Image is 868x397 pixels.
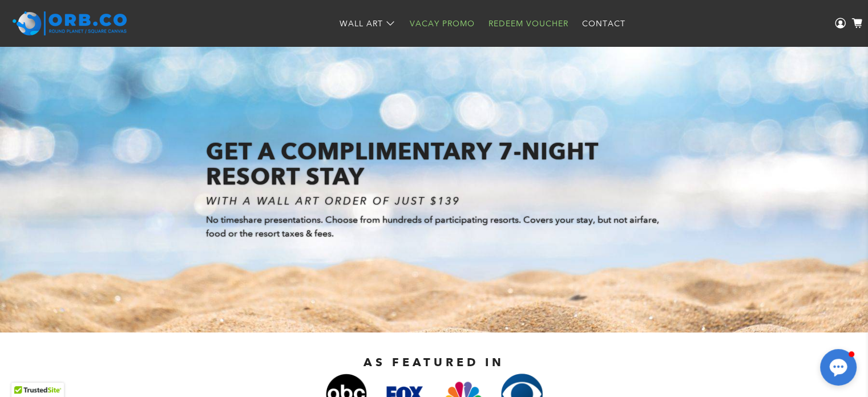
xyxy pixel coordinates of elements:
[166,355,703,369] h2: AS FEATURED IN
[482,9,575,39] a: Redeem Voucher
[575,9,632,39] a: Contact
[206,195,460,207] i: WITH A WALL ART ORDER OF JUST $139
[333,9,403,39] a: Wall Art
[403,9,482,39] a: Vacay Promo
[820,349,857,386] button: Open chat window
[206,139,663,189] h1: GET A COMPLIMENTARY 7-NIGHT RESORT STAY
[206,214,659,239] span: No timeshare presentations. Choose from hundreds of participating resorts. Covers your stay, but ...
